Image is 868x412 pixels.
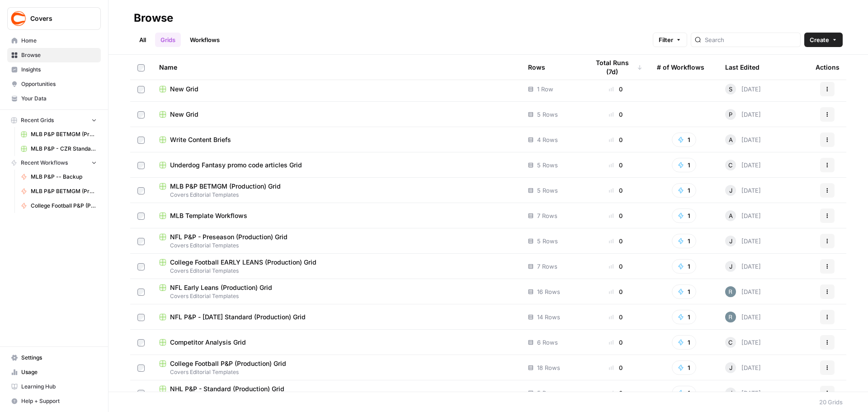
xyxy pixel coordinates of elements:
[589,110,642,119] div: 0
[725,337,761,348] div: [DATE]
[7,350,101,365] a: Settings
[159,232,514,250] a: NFL P&P - Preseason (Production) GridCovers Editorial Templates
[672,360,696,375] button: 1
[589,186,642,195] div: 0
[725,160,761,170] div: [DATE]
[21,397,97,405] span: Help + Support
[729,110,732,119] span: P
[672,386,696,400] button: 1
[159,313,514,322] a: NFL P&P - [DATE] Standard (Production) Grid
[537,161,558,170] span: 5 Rows
[589,55,642,80] div: Total Runs (7d)
[159,283,514,300] a: NFL Early Leans (Production) GridCovers Editorial Templates
[7,33,101,48] a: Home
[31,145,97,153] span: MLB P&P - CZR Standard (Production) Grid
[159,292,514,300] span: Covers Editorial Templates
[7,77,101,91] a: Opportunities
[725,55,759,80] div: Last Edited
[589,338,642,347] div: 0
[804,33,843,47] button: Create
[184,33,225,47] a: Workflows
[537,388,558,398] span: 5 Rows
[810,35,829,44] span: Create
[589,237,642,246] div: 0
[657,55,704,80] div: # of Workflows
[159,338,514,347] a: Competitor Analysis Grid
[134,11,173,25] div: Browse
[725,286,736,297] img: ehih9fj019oc8kon570xqled1mec
[819,398,843,407] div: 20 Grids
[729,85,732,94] span: S
[170,110,198,119] span: New Grid
[7,114,101,127] button: Recent Grids
[725,84,761,95] div: [DATE]
[537,363,560,372] span: 18 Rows
[21,51,97,59] span: Browse
[589,388,642,398] div: 0
[729,211,733,220] span: A
[170,313,306,322] span: NFL P&P - [DATE] Standard (Production) Grid
[672,234,696,248] button: 1
[159,384,514,402] a: NHL P&P - Standard (Production) GridCovers Editorial Templates
[10,10,27,27] img: Covers Logo
[7,91,101,106] a: Your Data
[159,110,514,119] a: New Grid
[7,394,101,408] button: Help + Support
[725,312,736,322] img: ehih9fj019oc8kon570xqled1mec
[7,379,101,394] a: Learning Hub
[170,161,302,170] span: Underdog Fantasy promo code articles Grid
[21,383,97,391] span: Learning Hub
[672,259,696,274] button: 1
[729,186,732,195] span: J
[170,359,286,368] span: College Football P&P (Production) Grid
[30,14,85,23] span: Covers
[159,359,514,376] a: College Football P&P (Production) GridCovers Editorial Templates
[21,80,97,88] span: Opportunities
[589,262,642,271] div: 0
[672,158,696,172] button: 1
[537,135,558,144] span: 4 Rows
[589,363,642,372] div: 0
[816,55,840,80] div: Actions
[729,262,732,271] span: J
[589,85,642,94] div: 0
[725,185,761,196] div: [DATE]
[725,261,761,272] div: [DATE]
[159,242,514,250] span: Covers Editorial Templates
[7,62,101,77] a: Insights
[134,33,151,47] a: All
[537,262,557,271] span: 7 Rows
[725,362,761,373] div: [DATE]
[725,109,761,120] div: [DATE]
[729,237,732,246] span: J
[31,130,97,138] span: MLB P&P BETMGM (Production) Grid
[537,338,558,347] span: 6 Rows
[159,182,514,199] a: MLB P&P BETMGM (Production) GridCovers Editorial Templates
[589,135,642,144] div: 0
[537,313,560,322] span: 14 Rows
[21,37,97,45] span: Home
[17,199,101,213] a: College Football P&P (Production)
[672,310,696,324] button: 1
[159,191,514,199] span: Covers Editorial Templates
[537,85,553,94] span: 1 Row
[170,338,246,347] span: Competitor Analysis Grid
[729,388,732,398] span: J
[21,159,68,167] span: Recent Workflows
[728,338,733,347] span: C
[537,211,557,220] span: 7 Rows
[729,135,733,144] span: A
[672,335,696,350] button: 1
[31,173,97,181] span: MLB P&P -- Backup
[17,184,101,199] a: MLB P&P BETMGM (Production)
[170,283,272,292] span: NFL Early Leans (Production) Grid
[653,33,687,47] button: Filter
[725,236,761,246] div: [DATE]
[159,161,514,170] a: Underdog Fantasy promo code articles Grid
[725,312,761,322] div: [DATE]
[725,286,761,297] div: [DATE]
[159,258,514,275] a: College Football EARLY LEANS (Production) GridCovers Editorial Templates
[31,187,97,195] span: MLB P&P BETMGM (Production)
[729,363,732,372] span: J
[21,95,97,103] span: Your Data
